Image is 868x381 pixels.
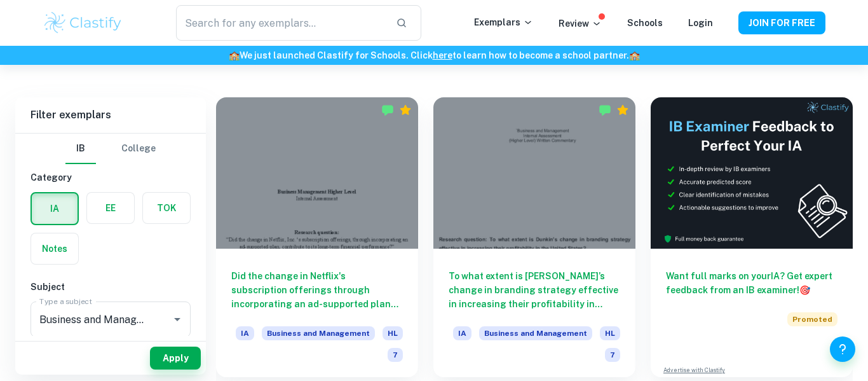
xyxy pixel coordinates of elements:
a: Did the change in Netflix's subscription offerings through incorporating an ad-supported plan con... [216,97,418,377]
h6: Filter exemplars [15,97,206,133]
button: College [121,134,156,164]
input: Search for any exemplars... [176,5,386,41]
button: Open [168,310,186,328]
span: HL [600,326,620,340]
span: Business and Management [262,326,375,340]
span: Promoted [787,312,837,326]
p: Exemplars [474,15,533,29]
span: 🏫 [229,50,240,60]
img: Thumbnail [651,97,853,249]
a: Schools [627,18,663,28]
div: Premium [616,104,629,116]
h6: We just launched Clastify for Schools. Click to learn how to become a school partner. [3,48,865,62]
button: Apply [150,347,201,370]
span: IA [236,326,254,340]
h6: Subject [31,280,191,294]
p: Review [559,17,602,31]
a: here [433,50,452,60]
img: Marked [381,104,394,116]
button: Help and Feedback [830,336,855,362]
span: 🏫 [629,50,640,60]
span: 🎯 [799,285,810,295]
h6: Want full marks on your IA ? Get expert feedback from an IB examiner! [666,269,837,297]
button: Notes [31,233,78,264]
a: Advertise with Clastify [663,366,725,375]
span: HL [383,326,403,340]
span: 7 [388,348,403,362]
img: Clastify logo [43,10,123,36]
button: IA [32,193,78,224]
a: To what extent is [PERSON_NAME]’s change in branding strategy effective in increasing their profi... [433,97,635,377]
h6: Category [31,170,191,184]
div: Filter type choice [65,134,156,164]
label: Type a subject [39,296,92,307]
button: JOIN FOR FREE [738,11,825,34]
h6: Did the change in Netflix's subscription offerings through incorporating an ad-supported plan con... [231,269,403,311]
span: 7 [605,348,620,362]
a: Want full marks on yourIA? Get expert feedback from an IB examiner!PromotedAdvertise with Clastify [651,97,853,377]
span: Business and Management [479,326,592,340]
span: IA [453,326,471,340]
h6: To what extent is [PERSON_NAME]’s change in branding strategy effective in increasing their profi... [449,269,620,311]
a: Login [688,18,713,28]
button: EE [87,193,134,223]
div: Premium [399,104,412,116]
button: TOK [143,193,190,223]
button: IB [65,134,96,164]
img: Marked [599,104,611,116]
